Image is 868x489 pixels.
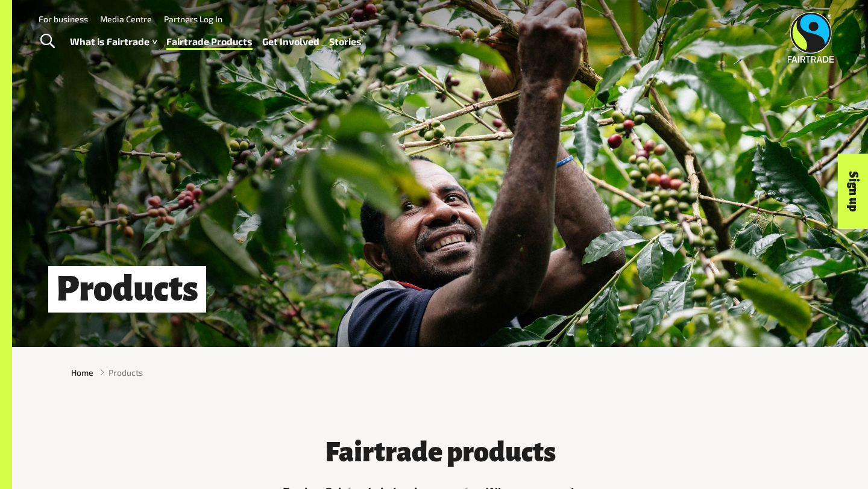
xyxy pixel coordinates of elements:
[48,266,206,313] h1: Products
[164,14,222,24] a: Partners Log In
[33,26,62,57] a: Toggle Search
[329,33,362,51] a: Stories
[39,14,88,24] a: For business
[259,437,621,467] h3: Fairtrade products
[108,366,143,379] span: Products
[166,33,253,51] a: Fairtrade Products
[788,12,834,63] img: Fairtrade Australia New Zealand logo
[100,14,152,24] a: Media Centre
[262,33,319,51] a: Get Involved
[70,33,157,51] a: What is Fairtrade
[71,366,93,379] a: Home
